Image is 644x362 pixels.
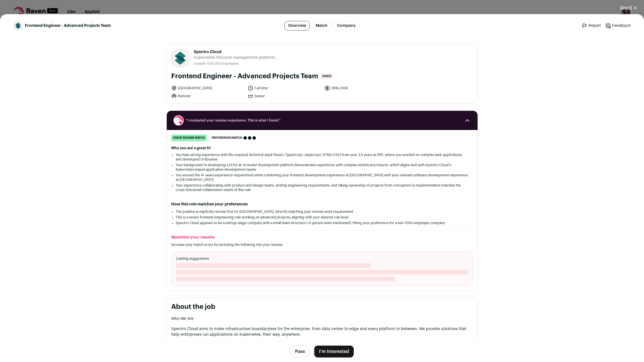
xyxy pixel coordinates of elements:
[171,135,207,141] div: great resume match
[172,49,189,67] img: 4c470d8e4475e632a926f960d7fe33ffff55f86958957f579c61afb89d4ce822.png
[171,93,245,99] li: Remote
[284,21,310,31] a: Overview
[333,21,359,31] a: Company
[171,252,473,286] div: Loading suggestions
[614,2,644,14] button: Close modal
[171,72,318,81] h1: Frontend Engineer - Advanced Projects Team
[171,146,473,150] h2: Why you are a great fit
[320,73,333,80] span: [DATE]
[171,235,473,240] h2: Maximize your resume
[186,118,458,123] span: “I evaluated your resume experience. This is what I found.”
[207,62,239,66] li: /
[14,21,22,30] img: 4c470d8e4475e632a926f960d7fe33ffff55f86958957f579c61afb89d4ce822.png
[176,173,469,182] li: You exceed the 4+ years experience requirement when combining your frontend development experienc...
[176,209,469,214] li: The position is explicitly remote-first for [GEOGRAPHIC_DATA], directly matching your remote work...
[171,326,473,337] p: Spectro Cloud aims to make infrastructure boundaryless for the enterprise, from data center to ed...
[248,85,321,91] li: Full time
[25,23,111,29] span: Frontend Engineer - Advanced Projects Team
[248,93,321,99] li: Senior
[194,49,276,55] span: Spectro Cloud
[314,346,354,357] button: I'm Interested
[176,215,469,220] li: This is a senior frontend engineering role working on advanced projects, aligning with your desir...
[194,62,207,66] li: Growth
[212,135,242,141] span: Preferences match
[176,221,469,225] li: Spectro Cloud appears to be a startup-stage company with a small team structure (~5 person team m...
[176,183,469,192] li: Your experience collaborating with product and design teams, writing engineering requirements, an...
[171,201,473,207] h2: How this role matches your preferences
[171,85,245,91] li: [GEOGRAPHIC_DATA]
[176,153,469,162] li: You have strong experience with the required technical stack (React, TypeScript, JavaScript, HTML...
[171,242,473,247] p: Increase your match score by including the following into your resume
[194,55,276,60] span: Kubernetes lifecycle management platform.
[582,23,601,29] a: Report
[171,302,473,311] h2: About the job
[290,346,310,357] button: Pass
[312,21,331,31] a: Match
[605,23,630,29] a: Feedback
[176,163,469,172] li: Your background in developing a UI for an AI model development platform demonstrates experience w...
[324,85,398,91] li: 180k-200k
[208,62,239,65] span: 101-250 Employees
[171,316,473,322] p: Who We Are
